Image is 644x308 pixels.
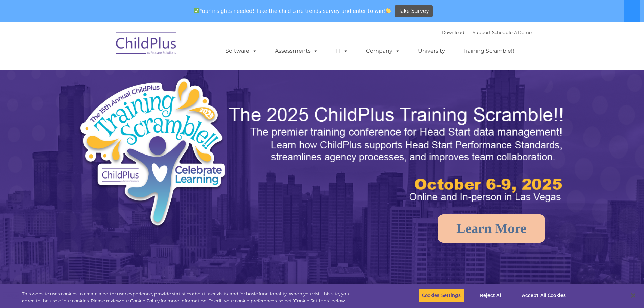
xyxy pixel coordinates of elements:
[473,30,491,35] a: Support
[219,44,264,58] a: Software
[395,5,433,17] a: Take Survey
[492,30,532,35] a: Schedule A Demo
[470,288,512,303] button: Reject All
[411,44,452,58] a: University
[626,288,641,303] button: Close
[94,72,123,77] span: Phone number
[191,4,394,18] span: Your insights needed! Take the child care trends survey and enter to win!
[329,44,355,58] a: IT
[518,288,569,303] button: Accept All Cookies
[94,45,115,50] span: Last name
[359,44,407,58] a: Company
[194,8,199,13] img: ✅
[442,30,532,35] font: |
[386,8,391,13] img: 👏
[399,5,429,17] span: Take Survey
[22,291,354,304] div: This website uses cookies to create a better user experience, provide statistics about user visit...
[418,288,464,303] button: Cookies Settings
[442,30,464,35] a: Download
[438,214,545,243] a: Learn More
[113,28,180,62] img: ChildPlus by Procare Solutions
[268,44,325,58] a: Assessments
[456,44,521,58] a: Training Scramble!!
